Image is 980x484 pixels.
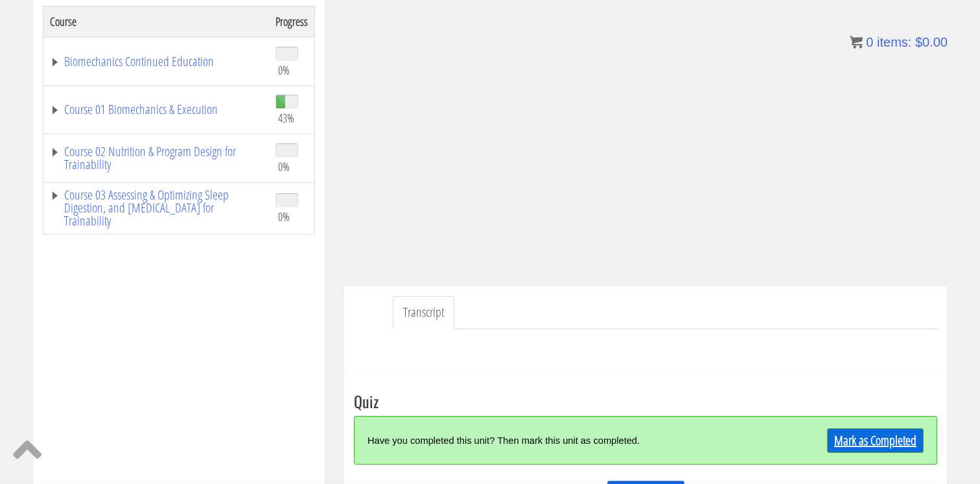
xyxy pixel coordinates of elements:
a: Course 02 Nutrition & Program Design for Trainability [50,145,262,171]
span: items: [877,35,911,49]
span: $ [915,35,922,49]
bdi: 0.00 [915,35,948,49]
th: Course [43,6,270,37]
a: Transcript [393,296,454,329]
a: 0 items: $0.00 [850,35,948,49]
span: 0 [866,35,873,49]
span: 0% [278,159,290,174]
span: 0% [278,209,290,224]
a: Biomechanics Continued Education [50,55,262,68]
span: 43% [278,111,294,125]
a: Course 03 Assessing & Optimizing Sleep Digestion, and [MEDICAL_DATA] for Trainability [50,189,262,227]
div: Have you completed this unit? Then mark this unit as completed. [367,426,778,454]
img: icon11.png [850,36,863,49]
h3: Quiz [354,393,937,409]
a: Course 01 Biomechanics & Execution [50,103,262,116]
th: Progress [269,6,315,37]
a: Mark as Completed [827,428,924,453]
span: 0% [278,63,290,77]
